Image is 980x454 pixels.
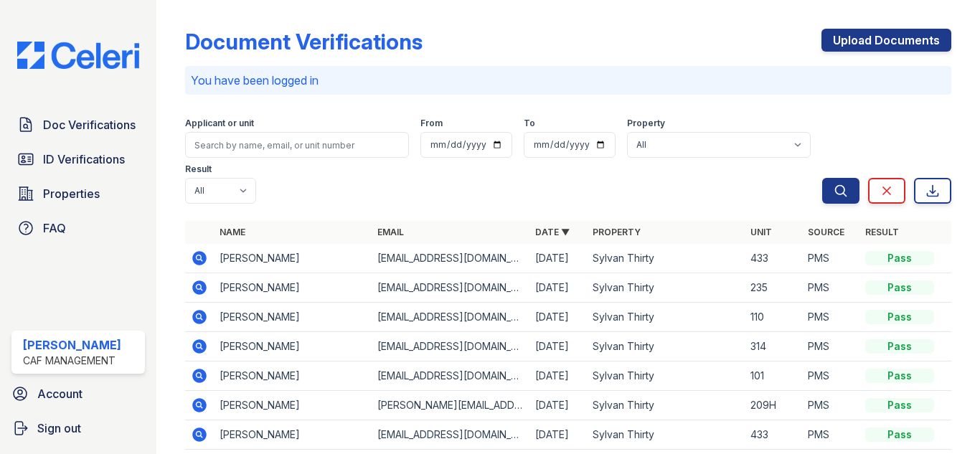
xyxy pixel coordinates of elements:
td: [PERSON_NAME] [214,332,372,361]
td: 101 [745,361,802,391]
td: Sylvan Thirty [587,303,745,332]
a: Name [220,227,245,237]
td: [DATE] [529,332,587,361]
label: Applicant or unit [185,118,254,129]
td: 110 [745,303,802,332]
img: CE_Logo_Blue-a8612792a0a2168367f1c8372b55b34899dd931a85d93a1a3d3e32e68fde9ad4.png [6,42,151,69]
a: Unit [750,227,772,237]
td: [DATE] [529,244,587,273]
td: 209H [745,391,802,420]
td: [EMAIL_ADDRESS][DOMAIN_NAME] [372,244,529,273]
td: 235 [745,273,802,303]
td: 314 [745,332,802,361]
span: Sign out [37,420,81,437]
td: [PERSON_NAME] [214,420,372,450]
label: Result [185,164,212,175]
td: Sylvan Thirty [587,420,745,450]
td: PMS [802,391,859,420]
label: Property [627,118,665,129]
td: [PERSON_NAME][EMAIL_ADDRESS][DOMAIN_NAME] [372,391,529,420]
span: ID Verifications [43,151,125,168]
td: [EMAIL_ADDRESS][DOMAIN_NAME] [372,273,529,303]
td: [EMAIL_ADDRESS][DOMAIN_NAME] [372,332,529,361]
span: Account [37,385,83,402]
div: Pass [865,427,934,442]
td: [PERSON_NAME] [214,273,372,303]
td: [EMAIL_ADDRESS][DOMAIN_NAME] [372,303,529,332]
td: 433 [745,420,802,450]
td: PMS [802,361,859,391]
td: 433 [745,244,802,273]
td: PMS [802,332,859,361]
div: Pass [865,251,934,265]
td: [DATE] [529,420,587,450]
td: Sylvan Thirty [587,244,745,273]
label: To [524,118,535,129]
div: CAF Management [23,354,121,368]
td: [EMAIL_ADDRESS][DOMAIN_NAME] [372,420,529,450]
td: [DATE] [529,273,587,303]
div: Pass [865,280,934,295]
td: [DATE] [529,361,587,391]
td: Sylvan Thirty [587,361,745,391]
td: Sylvan Thirty [587,391,745,420]
div: [PERSON_NAME] [23,336,121,354]
span: Properties [43,185,100,202]
td: [PERSON_NAME] [214,303,372,332]
a: Email [377,227,404,237]
a: Date ▼ [535,227,570,237]
td: [DATE] [529,303,587,332]
td: [PERSON_NAME] [214,361,372,391]
a: Upload Documents [821,29,951,52]
a: Result [865,227,899,237]
a: FAQ [11,214,145,242]
span: FAQ [43,219,66,237]
input: Search by name, email, or unit number [185,132,409,158]
td: PMS [802,303,859,332]
a: Sign out [6,414,151,443]
div: Pass [865,369,934,383]
a: Property [593,227,641,237]
div: Pass [865,339,934,354]
td: [PERSON_NAME] [214,391,372,420]
td: PMS [802,244,859,273]
div: Pass [865,398,934,412]
td: Sylvan Thirty [587,332,745,361]
a: Properties [11,179,145,208]
div: Document Verifications [185,29,423,55]
span: Doc Verifications [43,116,136,133]
td: [PERSON_NAME] [214,244,372,273]
td: [EMAIL_ADDRESS][DOMAIN_NAME] [372,361,529,391]
p: You have been logged in [191,72,946,89]
a: Account [6,379,151,408]
a: Source [808,227,844,237]
td: Sylvan Thirty [587,273,745,303]
td: PMS [802,420,859,450]
a: ID Verifications [11,145,145,174]
div: Pass [865,310,934,324]
a: Doc Verifications [11,110,145,139]
td: [DATE] [529,391,587,420]
td: PMS [802,273,859,303]
label: From [420,118,443,129]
